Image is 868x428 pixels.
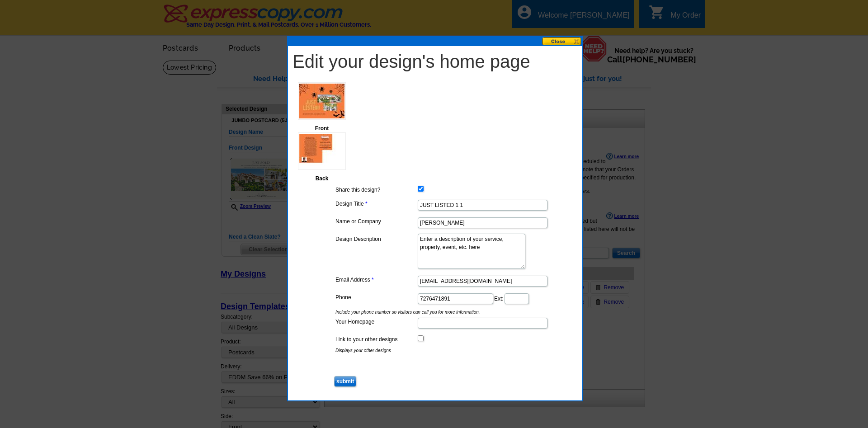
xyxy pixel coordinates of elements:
[335,186,417,194] label: Share this design?
[335,335,417,343] label: Link to your other designs
[335,217,417,226] label: Name or Company
[333,291,574,305] dd: Ext:
[333,347,574,354] span: Displays your other designs
[298,82,346,120] img: small-thumb.jpg
[315,125,329,132] span: Front
[335,318,417,326] label: Your Homepage
[298,132,346,170] img: small-thumb.jpg
[333,309,574,315] span: Include your phone number so visitors can call you for more information.
[335,200,417,208] label: Design Title
[418,234,525,269] textarea: Enter a description of your service, property, event, etc. here
[335,276,417,284] label: Email Address
[104,14,115,25] button: Open LiveChat chat widget
[335,235,417,243] label: Design Description
[334,376,356,387] input: submit
[335,293,417,301] label: Phone
[316,175,329,182] span: Back
[292,51,577,72] h1: Edit your design's home page
[13,16,102,23] p: Chat with us!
